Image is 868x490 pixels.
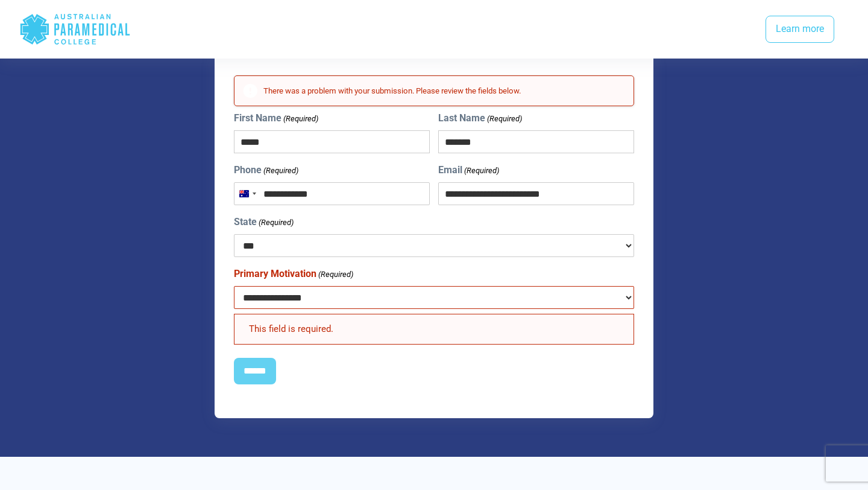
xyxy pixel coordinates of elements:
span: (Required) [283,113,319,125]
span: (Required) [263,165,299,177]
label: Last Name [438,111,522,126]
div: This field is required. [234,314,634,344]
label: First Name [234,111,318,126]
span: (Required) [318,269,354,281]
span: (Required) [486,113,522,125]
label: Email [438,163,499,177]
div: Australian Paramedical College [19,10,131,49]
span: (Required) [258,217,294,229]
label: Phone [234,163,298,177]
a: Learn more [766,16,834,43]
span: (Required) [463,165,499,177]
label: State [234,215,294,229]
h2: There was a problem with your submission. Please review the fields below. [263,86,624,97]
label: Primary Motivation [234,267,353,281]
button: Selected country [234,183,260,205]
